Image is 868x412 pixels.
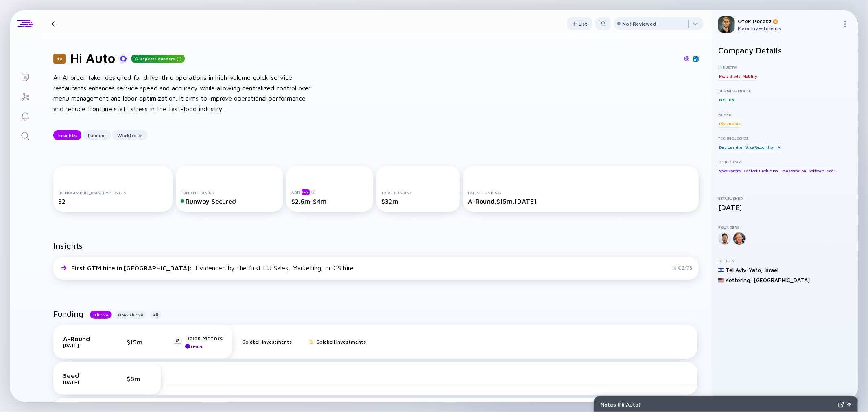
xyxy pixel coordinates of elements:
[242,339,292,345] a: Goldbell Investments
[185,335,223,342] div: Delek Motors
[58,197,168,205] div: 32
[10,67,40,86] a: Lists
[718,225,852,230] div: Founders
[181,190,278,195] div: Funding Status
[718,267,724,273] img: Israel Flag
[291,197,368,205] div: $2.6m-$4m
[112,130,147,140] button: Workforce
[71,264,194,272] span: First GTM hire in [GEOGRAPHIC_DATA] :
[718,258,852,263] div: Offices
[842,21,848,27] img: Menu
[83,129,111,142] div: Funding
[622,21,656,27] div: Not Reviewed
[743,167,779,175] div: Content Production
[53,241,83,250] h2: Insights
[308,339,366,345] a: Goldbell Investments
[684,56,690,61] img: Hi Auto Website
[765,266,778,273] div: Israel
[601,401,835,408] div: Notes ( Hi Auto )
[726,266,763,273] div: Tel Aviv-Yafo ,
[381,190,455,195] div: Total Funding
[127,375,151,382] div: $8m
[808,167,825,175] div: Software
[10,86,40,106] a: Investor Map
[718,143,743,151] div: Deep Learning
[718,159,852,164] div: Other Tags
[53,130,81,140] button: Insights
[777,143,782,151] div: AI
[567,17,592,30] button: List
[191,344,204,349] div: Leader
[83,130,111,140] button: Funding
[718,88,852,93] div: Business Model
[718,277,724,283] img: United States Flag
[780,167,807,175] div: Transportation
[754,276,810,283] div: [GEOGRAPHIC_DATA]
[718,65,852,70] div: Industry
[302,189,310,195] div: beta
[316,339,366,345] div: Goldbell Investments
[10,125,40,145] a: Search
[468,197,694,205] div: A-Round, $15m, [DATE]
[291,189,368,195] div: ARR
[381,197,455,205] div: $32m
[174,335,223,349] a: Delek MotorsLeader
[468,190,694,195] div: Latest Funding
[63,342,104,348] div: [DATE]
[718,72,741,80] div: Media & Ads
[718,112,852,117] div: Buyer
[115,311,146,319] button: Non-Dilutive
[53,129,81,142] div: Insights
[718,46,852,55] h2: Company Details
[112,129,147,142] div: Workforce
[728,96,737,104] div: B2C
[53,72,314,114] div: An AI order taker designed for drive-thru operations in high-volume quick-service restaurants enh...
[671,265,692,271] div: Q2/25
[718,96,727,104] div: B2B
[718,136,852,140] div: Technologies
[10,106,40,125] a: Reminders
[694,57,698,61] img: Hi Auto Linkedin Page
[131,55,185,63] div: Repeat Founders
[150,311,162,319] button: All
[826,167,836,175] div: SaaS
[718,119,741,127] div: Restaurants
[742,72,757,80] div: Mobility
[53,54,66,64] div: 40
[63,379,104,385] div: [DATE]
[744,143,776,151] div: Voice Recognition
[63,372,104,379] div: Seed
[718,167,742,175] div: Voice Control
[838,402,844,408] img: Expand Notes
[71,264,355,272] div: Evidenced by the first EU Sales, Marketing, or CS hire.
[847,403,851,407] img: Open Notes
[718,203,852,212] div: [DATE]
[58,190,168,195] div: [DEMOGRAPHIC_DATA] Employees
[70,50,115,66] h1: Hi Auto
[718,16,735,33] img: Ofek Profile Picture
[53,309,83,318] h2: Funding
[738,18,839,24] div: Ofek Peretz
[63,335,104,342] div: A-Round
[127,338,151,346] div: $15m
[738,25,839,31] div: Maor Investments
[90,311,112,319] button: Dilutive
[718,196,852,201] div: Established
[181,197,278,205] div: Runway Secured
[726,276,752,283] div: Kettering ,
